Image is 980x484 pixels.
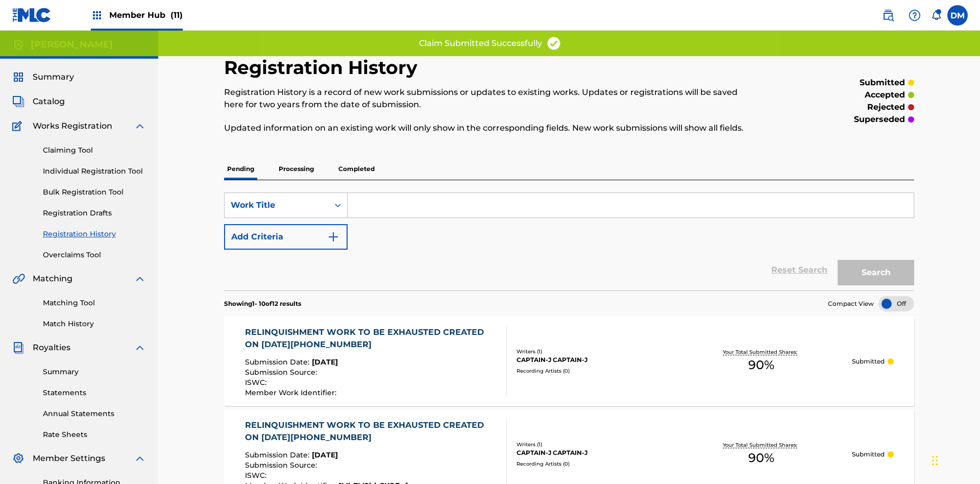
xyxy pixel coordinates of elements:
[723,348,800,356] p: Your Total Submitted Shares:
[748,449,774,467] span: 90 %
[947,5,968,26] div: User Menu
[134,452,146,465] img: expand
[224,56,423,79] h2: Registration History
[12,342,24,354] img: Royalties
[517,448,671,457] div: CAPTAIN-J CAPTAIN-J
[43,388,146,398] a: Statements
[12,95,24,108] img: Catalog
[33,342,70,354] span: Royalties
[878,5,898,26] a: Public Search
[245,368,320,377] span: Submission Source :
[134,273,146,285] img: expand
[12,273,25,285] img: Matching
[882,9,894,21] img: search
[245,471,269,480] span: ISWC :
[33,273,72,285] span: Matching
[245,461,320,470] span: Submission Source :
[852,450,885,459] p: Submitted
[245,378,269,387] span: ISWC :
[224,122,755,134] p: Updated information on an existing work will only show in the corresponding fields. New work subm...
[312,450,338,459] span: [DATE]
[931,10,941,20] div: Notifications
[231,199,323,211] div: Work Title
[33,95,65,108] span: Catalog
[517,367,671,375] div: Recording Artists ( 0 )
[419,37,542,50] p: Claim Submitted Successfully
[33,452,105,465] span: Member Settings
[904,5,925,26] div: Help
[12,120,26,132] img: Works Registration
[867,101,905,113] p: rejected
[43,166,146,177] a: Individual Registration Tool
[43,250,146,260] a: Overclaims Tool
[909,9,921,21] img: help
[43,408,146,419] a: Annual Statements
[865,89,905,101] p: accepted
[224,224,348,250] button: Add Criteria
[43,229,146,239] a: Registration History
[245,450,312,459] span: Submission Date :
[245,326,499,351] div: RELINQUISHMENT WORK TO BE EXHAUSTED CREATED ON [DATE][PHONE_NUMBER]
[12,71,74,83] a: SummarySummary
[276,158,317,180] p: Processing
[43,145,146,156] a: Claiming Tool
[43,187,146,198] a: Bulk Registration Tool
[12,452,24,465] img: Member Settings
[224,299,301,308] p: Showing 1 - 10 of 12 results
[748,356,774,374] span: 90 %
[12,95,65,108] a: CatalogCatalog
[224,317,914,406] a: RELINQUISHMENT WORK TO BE EXHAUSTED CREATED ON [DATE][PHONE_NUMBER]Submission Date:[DATE]Submissi...
[854,113,905,126] p: superseded
[43,429,146,440] a: Rate Sheets
[109,9,183,21] span: Member Hub
[828,299,874,308] span: Compact View
[245,419,499,444] div: RELINQUISHMENT WORK TO BE EXHAUSTED CREATED ON [DATE][PHONE_NUMBER]
[517,460,671,468] div: Recording Artists ( 0 )
[245,357,312,367] span: Submission Date :
[170,10,183,20] span: (11)
[517,355,671,365] div: CAPTAIN-J CAPTAIN-J
[12,8,52,22] img: MLC Logo
[43,367,146,377] a: Summary
[723,441,800,449] p: Your Total Submitted Shares:
[860,77,905,89] p: submitted
[134,342,146,354] img: expand
[33,120,112,132] span: Works Registration
[91,9,103,21] img: Top Rightsholders
[12,71,24,83] img: Summary
[929,435,980,484] iframe: Chat Widget
[312,357,338,367] span: [DATE]
[224,158,257,180] p: Pending
[335,158,378,180] p: Completed
[33,71,74,83] span: Summary
[43,319,146,329] a: Match History
[852,357,885,366] p: Submitted
[932,445,938,476] div: Drag
[43,298,146,308] a: Matching Tool
[245,388,339,397] span: Member Work Identifier :
[517,441,671,448] div: Writers ( 1 )
[517,348,671,355] div: Writers ( 1 )
[43,208,146,219] a: Registration Drafts
[224,192,914,291] form: Search Form
[134,120,146,132] img: expand
[224,86,755,111] p: Registration History is a record of new work submissions or updates to existing works. Updates or...
[546,36,561,51] img: access
[327,231,339,243] img: 9d2ae6d4665cec9f34b9.svg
